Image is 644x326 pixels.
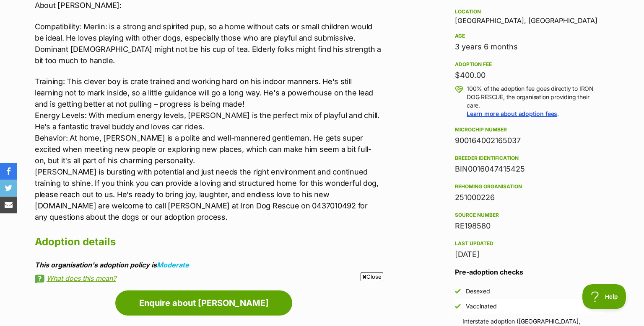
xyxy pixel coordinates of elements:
div: Last updated [455,240,604,247]
a: Learn more about adoption fees [467,110,557,117]
div: Adoption fee [455,61,604,68]
a: What does this mean? [35,275,381,282]
div: $400.00 [455,69,604,81]
a: Enquire about [PERSON_NAME] [115,290,292,316]
span: Close [361,272,383,281]
div: Rehoming organisation [455,183,604,190]
div: [DATE] [455,249,604,260]
h2: Adoption details [35,233,381,251]
p: Training: This clever boy is crate trained and working hard on his indoor manners. He's still lea... [35,76,381,223]
iframe: Advertisement [169,284,475,322]
h3: Pre-adoption checks [455,267,604,277]
div: Breeder identification [455,155,604,162]
div: 251000226 [455,192,604,203]
div: Desexed [466,287,490,295]
div: Location [455,8,604,15]
div: [GEOGRAPHIC_DATA], [GEOGRAPHIC_DATA] [455,7,604,24]
div: Vaccinated [466,302,497,311]
div: BIN0016047415425 [455,163,604,175]
p: 100% of the adoption fee goes directly to IRON DOG RESCUE, the organisation providing their care. . [467,85,604,118]
div: Age [455,33,604,39]
div: Source number [455,212,604,218]
div: 900164002165037 [455,135,604,146]
a: Moderate [157,261,189,269]
div: This organisation's adoption policy is [35,261,381,269]
p: Compatibility: Merlin: is a strong and spirited pup, so a home without cats or small children wou... [35,21,381,66]
div: RE198580 [455,220,604,232]
div: Microchip number [455,126,604,133]
div: 3 years 6 months [455,41,604,53]
iframe: Help Scout Beacon - Open [582,284,627,309]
